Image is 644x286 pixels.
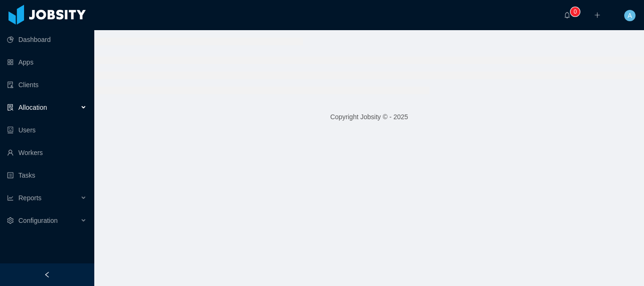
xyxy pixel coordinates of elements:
[594,12,601,18] i: icon: plus
[7,121,87,139] a: icon: robotUsers
[564,12,570,18] i: icon: bell
[7,217,14,224] i: icon: setting
[7,143,87,162] a: icon: userWorkers
[7,53,87,72] a: icon: appstoreApps
[18,104,47,111] span: Allocation
[94,101,644,133] footer: Copyright Jobsity © - 2025
[7,104,14,111] i: icon: solution
[627,10,632,21] span: A
[7,166,87,185] a: icon: profileTasks
[570,7,580,16] sup: 0
[7,75,87,94] a: icon: auditClients
[7,30,87,49] a: icon: pie-chartDashboard
[18,194,41,202] span: Reports
[7,195,14,201] i: icon: line-chart
[18,217,58,224] span: Configuration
